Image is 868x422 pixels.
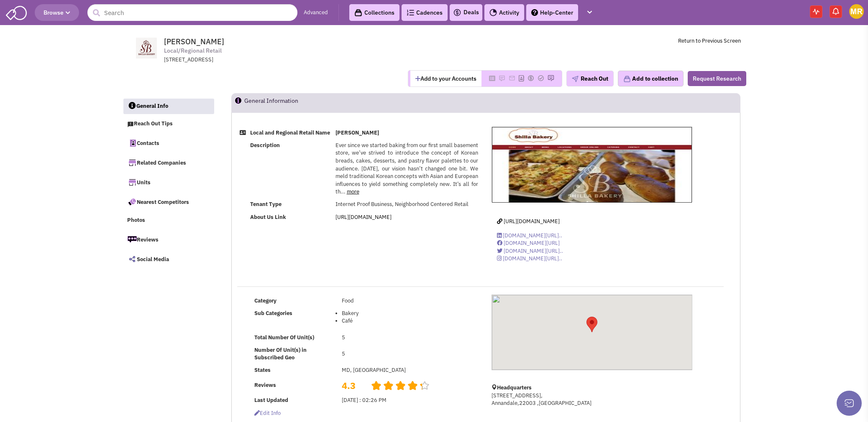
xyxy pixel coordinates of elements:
[333,198,481,211] td: Internet Proof Business, Neighborhood Centered Retail
[254,310,292,317] b: Sub Categories
[244,94,346,112] h2: General Information
[538,75,544,81] img: Please add to your accounts
[492,127,692,203] img: Shilla Bakery
[484,4,524,21] a: Activity
[35,4,79,21] button: Browse
[583,313,601,336] div: Shilla Bakery
[410,71,481,86] button: Add to your Accounts
[527,75,534,81] img: Please add to your accounts
[339,394,480,407] td: [DATE] : 02:26 PM
[497,239,560,247] a: [DOMAIN_NAME][URL]
[497,255,562,262] a: [DOMAIN_NAME][URL]..
[123,213,214,229] a: Photos
[339,295,480,307] td: Food
[504,218,560,225] span: [URL][DOMAIN_NAME]
[497,232,562,239] a: [DOMAIN_NAME][URL]..
[342,379,364,384] h2: 4.3
[509,75,515,81] img: Please add to your accounts
[254,334,314,341] b: Total Number Of Unit(s)
[572,76,579,82] img: plane.png
[339,331,480,344] td: 5
[335,142,478,195] span: Ever since we started baking from our first small basement store, we’ve strived to introduce the ...
[335,214,392,221] a: [URL][DOMAIN_NAME]
[123,134,214,152] a: Contacts
[254,409,281,417] span: Edit info
[349,4,399,21] a: Collections
[497,218,560,225] a: [URL][DOMAIN_NAME]
[504,239,560,247] span: [DOMAIN_NAME][URL]
[526,4,578,21] a: Help-Center
[504,247,563,254] span: [DOMAIN_NAME][URL]..
[250,129,330,136] b: Local and Regional Retail Name
[164,37,224,46] span: [PERSON_NAME]
[492,392,692,407] p: [STREET_ADDRESS], Annandale,22003 ,[GEOGRAPHIC_DATA]
[849,4,864,19] img: Madison Roach
[347,188,359,195] a: more
[123,173,214,191] a: Units
[128,38,166,58] img: www.shillabakeryusa.com
[531,9,538,16] img: help.png
[123,250,214,268] a: Social Media
[123,193,214,211] a: Nearest Competitors
[548,75,554,81] img: Please add to your accounts
[503,255,562,262] span: [DOMAIN_NAME][URL]..
[489,9,497,16] img: Activity.png
[342,310,478,318] li: Bakery
[164,56,382,64] div: [STREET_ADDRESS]
[164,46,222,55] span: Local/Regional Retail
[497,384,532,391] b: Headquarters
[123,154,214,171] a: Related Companies
[453,8,479,18] a: Deals
[497,247,563,254] a: [DOMAIN_NAME][URL]..
[566,71,614,86] button: Reach Out
[688,71,746,86] button: Request Research
[623,75,631,83] img: icon-collection-lavender.png
[250,142,280,149] b: Description
[44,9,70,16] span: Browse
[123,231,214,248] a: Reviews
[87,4,297,21] input: Search
[453,8,461,18] img: icon-deals.svg
[407,10,414,15] img: Cadences_logo.png
[503,232,562,239] span: [DOMAIN_NAME][URL]..
[123,99,215,114] a: General Info
[339,364,480,377] td: MD, [GEOGRAPHIC_DATA]
[342,317,478,325] li: Café
[6,4,27,20] img: SmartAdmin
[254,397,288,404] b: Last Updated
[254,381,276,389] b: Reviews
[250,214,286,221] b: About Us Link
[123,116,214,132] a: Reach Out Tips
[402,4,448,21] a: Cadences
[254,366,271,374] b: States
[254,346,307,361] b: Number Of Unit(s) in Subscribed Geo
[335,129,379,136] b: [PERSON_NAME]
[618,71,684,86] button: Add to collection
[678,37,741,44] a: Return to Previous Screen
[304,9,328,17] a: Advanced
[354,9,362,17] img: icon-collection-lavender-black.svg
[254,297,277,304] b: Category
[250,201,282,208] b: Tenant Type
[339,344,480,364] td: 5
[499,75,505,81] img: Please add to your accounts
